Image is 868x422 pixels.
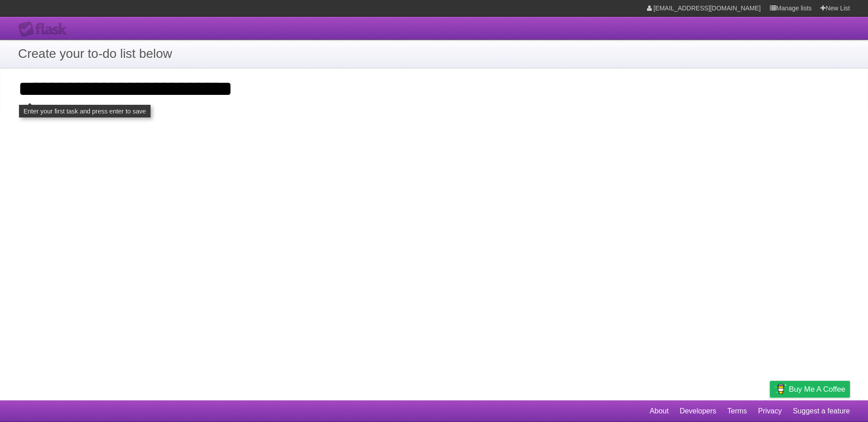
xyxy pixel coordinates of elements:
a: About [650,403,669,420]
a: Terms [727,403,747,420]
h1: Create your to-do list below [18,44,850,63]
a: Privacy [758,403,782,420]
img: Buy me a coffee [774,381,787,397]
a: Suggest a feature [793,403,850,420]
a: Developers [679,403,716,420]
span: Buy me a coffee [789,381,845,397]
a: Buy me a coffee [770,381,850,398]
div: Flask [18,21,72,38]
